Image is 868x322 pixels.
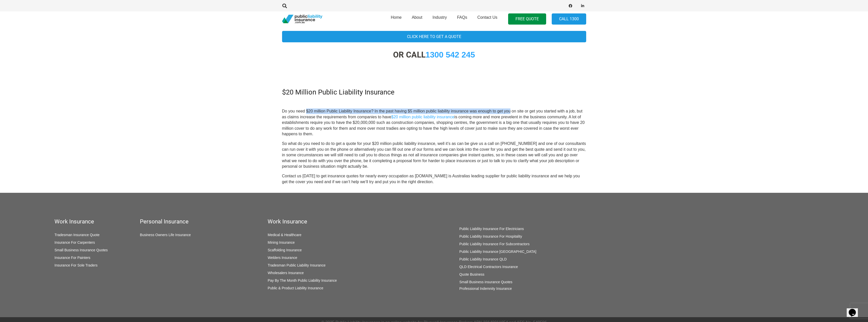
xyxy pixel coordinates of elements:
[579,2,586,9] a: LinkedIn
[412,15,422,20] span: About
[407,10,428,28] a: About
[140,218,238,225] h5: Personal Insurance
[282,108,586,137] p: Do you need $20 million Public Liability Insurance? In the past having $5 million public liabilit...
[282,31,586,42] a: Click Here To Get A Quote
[847,302,863,317] iframe: chat widget
[427,10,452,28] a: Industry
[268,218,430,225] h5: Work Insurance
[54,256,90,260] a: Insurance For Painters
[459,265,518,269] a: QLD Electrical Contractors Insurance
[54,248,108,252] a: Small Business Insurance Quotes
[459,272,484,276] a: Quote Business
[393,50,475,60] strong: OR CALL
[459,250,536,254] a: Public Liability Insurance [GEOGRAPHIC_DATA]
[432,15,447,20] span: Industry
[508,13,546,25] a: FREE QUOTE
[54,240,95,244] a: Insurance For Carpenters
[552,13,586,25] a: Call 1300
[282,15,322,24] a: pli_logotransparent
[459,287,512,291] a: Professional Indemnity Insurance
[459,227,524,231] a: Public Liability Insurance For Electricians
[282,173,586,185] p: Contact us [DATE] to get insurance quotes for nearly every occupation as [DOMAIN_NAME] is Austral...
[477,15,497,20] span: Contact Us
[386,10,407,28] a: Home
[459,242,529,246] a: Public Liability Insurance For Subcontractors
[567,2,574,9] a: Facebook
[54,218,111,225] h5: Work Insurance
[54,263,98,267] a: Insurance For Sole Traders
[54,233,100,237] a: Tradesman Insurance Quote
[452,10,472,28] a: FAQs
[268,263,325,267] a: Tradesman Public Liability Insurance
[280,4,290,8] a: Search
[140,233,191,237] a: Business Owners Life Insurance
[268,256,297,260] a: Welders Insurance
[391,115,454,119] a: $20 million public liability insurance
[282,88,586,97] h3: $20 Million Public Liability Insurance
[268,248,302,252] a: Scaffolding Insurance
[268,271,304,275] a: Wholesalers Insurance
[268,286,323,290] a: Public & Product Liability Insurance
[459,218,686,225] h5: Work Insurance
[391,15,402,20] span: Home
[472,10,502,28] a: Contact Us
[459,257,507,261] a: Public Liability Insurance QLD
[268,233,301,237] a: Medical & Healthcare
[426,50,475,59] a: 1300 542 245
[457,15,467,20] span: FAQs
[282,141,586,169] p: So what do you need to do to get a quote for your $20 million public liability insurance, well it...
[459,280,512,284] a: Small Business insurance Quotes
[268,240,295,244] a: Mining Insurance
[268,278,337,282] a: Pay By The Month Public Liability Insurance
[459,234,522,238] a: Public Liability Insurance For Hospitality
